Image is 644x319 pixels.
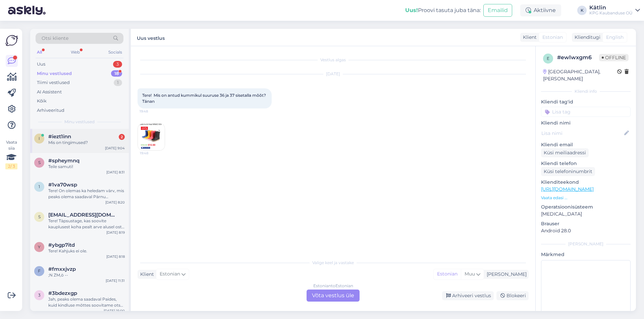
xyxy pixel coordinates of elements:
[107,48,123,57] div: Socials
[39,136,40,141] span: i
[606,34,624,41] span: English
[48,188,125,200] div: Tere! On olemas ka heledam värv, mis peaks olema saadaval Pärnu kaupluses. Hind on sama.
[48,140,125,146] div: Mis on tingimused?
[42,35,68,42] span: Otsi kliente
[37,61,45,68] div: Uus
[541,98,631,105] p: Kliendi tag'id
[307,290,360,302] div: Võta vestlus üle
[48,134,71,140] span: #iezt1inn
[37,98,47,104] div: Kõik
[138,124,165,150] img: Attachment
[541,195,631,201] p: Vaata edasi ...
[48,242,75,248] span: #ybgp7itd
[599,54,629,61] span: Offline
[541,148,589,157] div: Küsi meiliaadressi
[48,266,76,272] span: #fmxxjvzp
[541,130,623,137] input: Lisa nimi
[105,146,125,151] div: [DATE] 9:04
[405,6,481,14] div: Proovi tasuta juba täna:
[113,61,122,68] div: 3
[140,109,165,114] span: 19:48
[542,34,563,41] span: Estonian
[48,158,79,164] span: #spheymnq
[520,4,561,16] div: Aktiivne
[48,212,118,218] span: somproject313@gmail.com
[589,5,633,10] div: Kätlin
[484,271,527,278] div: [PERSON_NAME]
[5,163,17,169] div: 2 / 3
[5,139,17,169] div: Vaata siia
[48,296,125,308] div: Jah, peaks olema saadaval Paides, kuid kindluse mõttes soovitame otse poest üle uurida (võimalik,...
[541,251,631,258] p: Märkmed
[38,293,41,298] span: 3
[541,204,631,211] p: Operatsioonisüsteem
[37,107,64,114] div: Arhiveeritud
[541,119,631,127] p: Kliendi nimi
[140,151,165,156] span: 19:48
[37,79,70,86] div: Tiimi vestlused
[405,7,418,13] b: Uus!
[105,200,125,205] div: [DATE] 8:20
[483,4,512,17] button: Emailid
[541,160,631,167] p: Kliendi telefon
[572,34,600,41] div: Klienditugi
[38,214,41,219] span: s
[541,227,631,234] p: Android 28.0
[38,268,41,273] span: f
[37,70,72,77] div: Minu vestlused
[48,218,125,230] div: Tere! Täpsustage, kas soovite kauplusest koha pealt arve alusel osta või tellida e-[PERSON_NAME] ...
[541,167,595,176] div: Küsi telefoninumbrit
[541,88,631,94] div: Kliendi info
[442,291,494,300] div: Arhiveeri vestlus
[37,89,62,95] div: AI Assistent
[106,278,125,283] div: [DATE] 11:31
[39,184,40,189] span: 1
[114,79,122,86] div: 1
[541,220,631,227] p: Brauser
[541,179,631,186] p: Klienditeekond
[36,48,43,57] div: All
[541,141,631,148] p: Kliendi email
[465,271,475,277] span: Muu
[48,182,77,188] span: #1va70wsp
[106,254,125,259] div: [DATE] 8:18
[111,70,122,77] div: 18
[543,68,617,82] div: [GEOGRAPHIC_DATA], [PERSON_NAME]
[541,186,594,192] a: [URL][DOMAIN_NAME]
[48,290,77,296] span: #3bdezxgp
[138,57,529,63] div: Vestlus algas
[589,10,633,16] div: KPG Kaubanduse OÜ
[48,248,125,254] div: Tere! Kahjuks ei ole.
[106,230,125,235] div: [DATE] 8:19
[434,269,461,279] div: Estonian
[547,56,549,61] span: e
[557,54,599,62] div: # ewlwxgm6
[38,244,41,249] span: y
[541,211,631,218] p: [MEDICAL_DATA]
[313,283,353,289] div: Estonian to Estonian
[160,270,180,278] span: Estonian
[5,34,18,47] img: Askly Logo
[106,170,125,175] div: [DATE] 8:31
[520,34,537,41] div: Klient
[119,134,125,140] div: 2
[541,107,631,117] input: Lisa tag
[137,33,165,42] label: Uus vestlus
[496,291,529,300] div: Blokeeri
[48,164,125,170] div: Teile samuti!
[138,271,154,278] div: Klient
[589,5,640,16] a: KätlinKPG Kaubanduse OÜ
[69,48,81,57] div: Web
[138,260,529,266] div: Valige keel ja vastake
[104,308,125,313] div: [DATE] 15:00
[64,119,95,125] span: Minu vestlused
[541,241,631,247] div: [PERSON_NAME]
[138,71,529,77] div: [DATE]
[38,160,41,165] span: s
[577,6,587,15] div: K
[142,93,267,104] span: Tere! Mis on antud kummikul suuruse 36 ja 37 sisetalla mõõt? Tänan
[48,272,125,278] div: ;N ZM,ö --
